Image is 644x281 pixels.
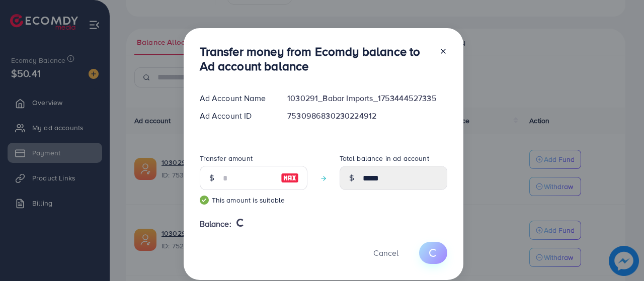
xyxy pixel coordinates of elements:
span: Balance: [200,218,231,230]
h3: Transfer money from Ecomdy balance to Ad account balance [200,44,431,73]
div: Ad Account ID [192,110,280,122]
img: image [281,172,299,184]
div: Ad Account Name [192,92,280,104]
div: 1030291_Babar Imports_1753444527335 [279,92,455,104]
span: Cancel [373,247,398,258]
button: Cancel [361,242,411,263]
img: guide [200,196,209,205]
div: 7530986830230224912 [279,110,455,122]
label: Total balance in ad account [340,153,429,163]
small: This amount is suitable [200,195,307,205]
label: Transfer amount [200,153,253,163]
